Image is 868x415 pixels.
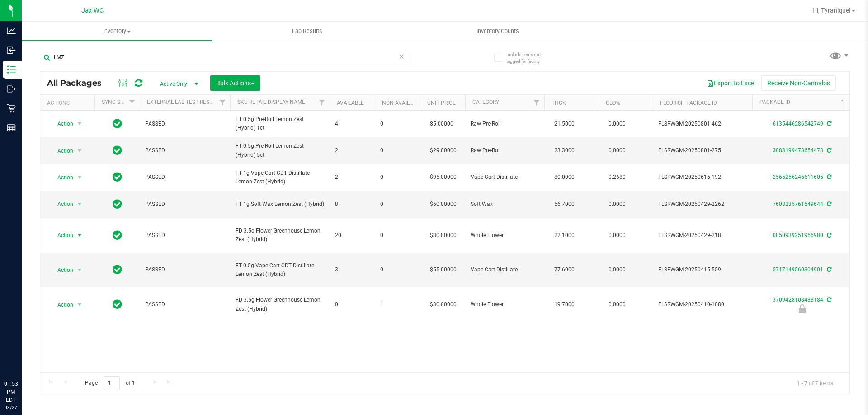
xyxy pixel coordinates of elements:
a: Lab Results [212,22,402,41]
span: 1 - 7 of 7 items [790,376,840,390]
span: $5.00000 [425,117,458,131]
span: FT 0.5g Vape Cart CDT Distillate Lemon Zest (Hybrid) [236,261,324,279]
span: Lab Results [280,27,335,35]
inline-svg: Reports [7,123,16,132]
span: $29.00000 [425,144,461,157]
span: 0 [335,300,369,309]
a: 7608235761549644 [773,201,823,207]
span: 0 [380,266,415,274]
span: select [74,264,85,276]
inline-svg: Analytics [7,26,16,35]
span: Sync from Compliance System [826,201,831,207]
span: Sync from Compliance System [826,121,831,127]
span: Action [49,198,74,210]
span: $95.00000 [425,171,461,184]
span: FLSRWGM-20250429-218 [658,231,747,240]
a: 3883199473654473 [773,147,823,154]
a: THC% [552,100,566,106]
span: Inventory Counts [464,27,531,35]
span: $30.00000 [425,298,461,311]
span: FD 3.5g Flower Greenhouse Lemon Zest (Hybrid) [236,227,324,244]
a: Filter [529,95,544,110]
button: Receive Non-Cannabis [761,75,836,91]
span: 23.3000 [550,144,579,157]
span: In Sync [113,144,122,157]
span: 19.7000 [550,298,579,311]
span: 20 [335,231,369,240]
span: PASSED [145,231,225,240]
span: 22.1000 [550,229,579,242]
a: 2565256246611605 [773,174,823,180]
a: Category [472,99,499,105]
span: Sync from Compliance System [826,232,831,238]
span: Vape Cart Distillate [471,173,539,182]
span: 56.7000 [550,198,579,211]
a: 6135446286542749 [773,121,823,127]
span: Action [49,264,74,276]
div: Actions [47,100,91,106]
span: select [74,171,85,184]
span: In Sync [113,198,122,210]
span: PASSED [145,200,225,209]
a: Non-Available [382,100,422,106]
span: 3 [335,266,369,274]
span: Hi, Tyranique! [812,7,851,14]
span: 0.0000 [604,144,630,157]
span: Action [49,171,74,184]
span: FT 1g Vape Cart CDT Distillate Lemon Zest (Hybrid) [236,169,324,186]
button: Export to Excel [701,75,761,91]
span: FLSRWGM-20250801-275 [658,146,747,155]
span: FD 3.5g Flower Greenhouse Lemon Zest (Hybrid) [236,296,324,313]
span: $30.00000 [425,229,461,242]
inline-svg: Retail [7,104,16,113]
span: In Sync [113,263,122,276]
span: Include items not tagged for facility [506,51,552,65]
span: PASSED [145,266,225,274]
span: PASSED [145,146,225,155]
span: FLSRWGM-20250429-2262 [658,200,747,209]
a: Inventory [22,22,212,41]
span: 0 [380,146,415,155]
iframe: Resource center [9,343,36,370]
span: 1 [380,300,415,309]
span: In Sync [113,298,122,311]
span: Action [49,117,74,130]
p: 08/27 [4,404,18,411]
span: PASSED [145,173,225,182]
span: 77.6000 [550,263,579,276]
a: External Lab Test Result [147,99,218,105]
span: select [74,298,85,311]
a: Filter [215,95,230,110]
span: 0.0000 [604,263,630,276]
span: In Sync [113,117,122,130]
span: Action [49,298,74,311]
span: In Sync [113,229,122,242]
span: Sync from Compliance System [826,147,831,154]
a: Unit Price [427,100,456,106]
span: Whole Flower [471,231,539,240]
span: 80.0000 [550,171,579,184]
span: Sync from Compliance System [826,266,831,273]
span: 0 [380,231,415,240]
span: Sync from Compliance System [826,174,831,180]
span: select [74,117,85,130]
span: In Sync [113,171,122,183]
span: Action [49,145,74,157]
span: FT 0.5g Pre-Roll Lemon Zest (Hybrid) 1ct [236,115,324,132]
span: FT 0.5g Pre-Roll Lemon Zest (Hybrid) 5ct [236,142,324,159]
a: 3709428108488184 [773,297,823,303]
span: PASSED [145,120,225,128]
span: select [74,229,85,242]
input: 1 [104,376,120,390]
span: Clear [398,51,405,62]
span: Soft Wax [471,200,539,209]
span: Inventory [22,27,212,35]
span: FLSRWGM-20250415-559 [658,266,747,274]
inline-svg: Outbound [7,84,16,93]
span: Whole Flower [471,300,539,309]
a: 5717149560304901 [773,266,823,273]
a: Inventory Counts [402,22,593,41]
a: Sku Retail Display Name [237,99,305,105]
span: FLSRWGM-20250410-1080 [658,300,747,309]
span: All Packages [47,78,111,88]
